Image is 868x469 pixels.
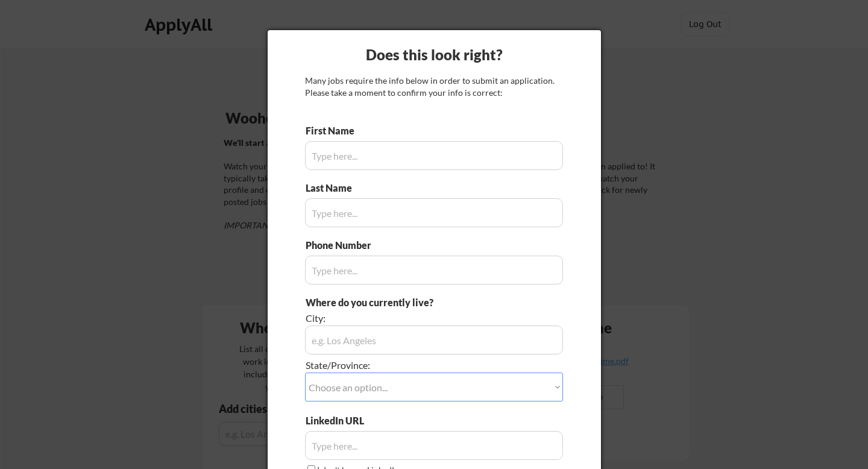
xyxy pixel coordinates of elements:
div: Many jobs require the info below in order to submit an application. Please take a moment to confi... [305,75,563,98]
input: Type here... [305,431,563,460]
div: State/Province: [306,359,495,372]
div: Last Name [306,181,364,195]
div: Where do you currently live? [306,296,495,309]
input: Type here... [305,198,563,227]
div: First Name [306,124,364,137]
div: LinkedIn URL [306,414,395,427]
input: e.g. Los Angeles [305,326,563,354]
div: Does this look right? [268,45,601,65]
div: City: [306,312,495,325]
div: Phone Number [306,239,378,252]
input: Type here... [305,141,563,170]
input: Type here... [305,256,563,285]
